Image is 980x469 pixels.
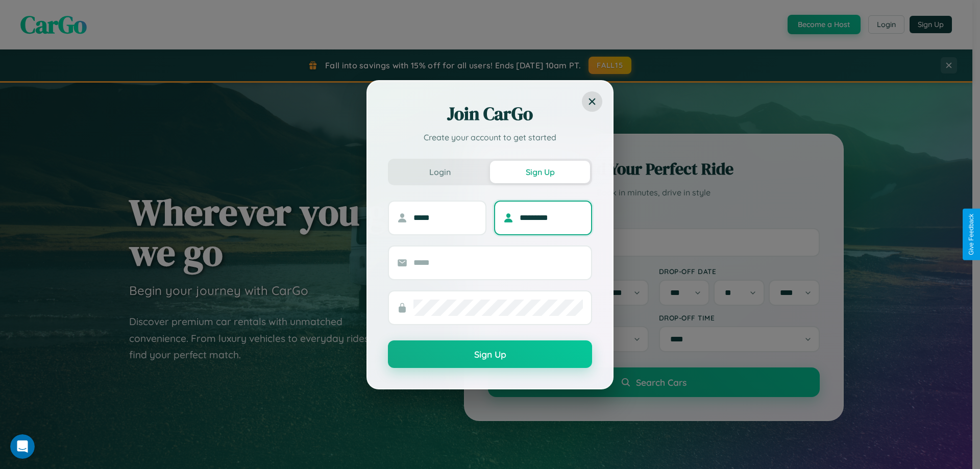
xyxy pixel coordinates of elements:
iframe: Intercom live chat [10,434,35,459]
div: Give Feedback [968,214,975,255]
button: Sign Up [388,340,592,368]
button: Sign Up [490,161,590,183]
p: Create your account to get started [388,131,592,143]
button: Login [390,161,490,183]
h2: Join CarGo [388,102,592,126]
